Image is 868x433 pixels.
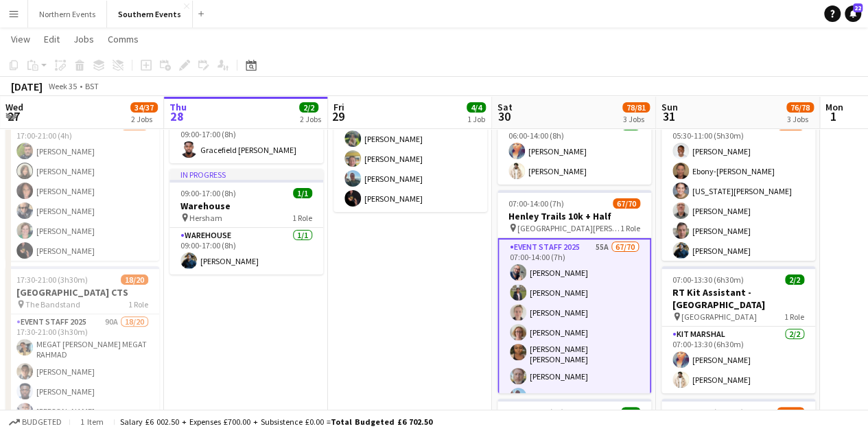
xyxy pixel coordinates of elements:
span: 27 [3,108,23,124]
app-job-card: 07:00-14:00 (7h)67/70Henley Trails 10k + Half [GEOGRAPHIC_DATA][PERSON_NAME]1 RoleEvent Staff 202... [497,190,651,393]
span: 1/1 [293,188,312,198]
a: Jobs [68,30,99,48]
span: [GEOGRAPHIC_DATA] [681,312,757,322]
span: 1 Role [128,299,148,309]
div: 2 Jobs [300,114,321,124]
span: 1 [823,108,843,124]
span: 76/78 [786,102,814,113]
span: Total Budgeted £6 702.50 [331,417,432,427]
div: Salary £6 002.50 + Expenses £700.00 + Subsistence £0.00 = [120,417,432,427]
span: The Bandstand [25,299,80,309]
h3: Henley Trails 10k + Half [497,210,651,222]
span: 18/20 [121,274,148,285]
div: [DATE] [11,80,43,93]
span: 4/4 [467,102,486,113]
div: 3 Jobs [623,114,649,124]
span: Wed [5,101,23,113]
span: 09:00-17:00 (8h) [180,188,236,198]
app-card-role: Kit Marshal2/207:00-13:30 (6h30m)[PERSON_NAME][PERSON_NAME] [661,327,815,393]
app-job-card: 05:30-11:00 (5h30m)50/51[PERSON_NAME] Park Triathlon [PERSON_NAME][GEOGRAPHIC_DATA]1 RoleEvent Ma... [661,58,815,261]
span: Edit [44,33,60,45]
div: 2 Jobs [131,114,157,124]
span: [GEOGRAPHIC_DATA][PERSON_NAME] [517,223,620,233]
app-card-role: Warehouse1/109:00-17:00 (8h)[PERSON_NAME] [169,228,323,274]
button: Budgeted [7,414,64,430]
a: Comms [102,30,144,48]
span: Jobs [73,33,94,45]
div: 1 Job [467,114,485,124]
span: Mon [825,101,843,113]
app-card-role: Event Staff 20254/412:00-15:00 (3h)[PERSON_NAME][PERSON_NAME][PERSON_NAME][PERSON_NAME] [333,106,487,212]
a: View [5,30,36,48]
span: Thu [169,101,187,113]
span: 30 [495,108,513,124]
button: Southern Events [107,1,193,27]
span: 1 item [75,417,108,427]
span: Budgeted [22,417,62,427]
span: 2/2 [299,102,318,113]
span: 29 [331,108,344,124]
span: 9/9 [621,407,640,417]
span: 78/81 [622,102,650,113]
span: 34/37 [130,102,158,113]
h3: [GEOGRAPHIC_DATA] CTS [5,286,159,299]
span: 28 [167,108,187,124]
span: 07:00-13:30 (6h30m) [672,274,744,285]
span: Sun [661,101,678,113]
span: 08:00-13:30 (5h30m) [672,407,744,417]
span: 17:30-21:00 (3h30m) [16,274,88,285]
span: Sat [497,101,513,113]
span: 07:00-14:00 (7h) [508,198,564,209]
div: BST [85,81,99,91]
span: 1 Role [620,223,640,233]
span: 31 [659,108,678,124]
button: Northern Events [28,1,107,27]
app-job-card: 07:00-13:30 (6h30m)2/2RT Kit Assistant - [GEOGRAPHIC_DATA] [GEOGRAPHIC_DATA]1 RoleKit Marshal2/20... [661,266,815,393]
span: 24/25 [777,407,804,417]
app-job-card: In progress09:00-17:00 (8h)1/1Warehouse Hersham1 RoleWarehouse1/109:00-17:00 (8h)[PERSON_NAME] [169,169,323,274]
span: Fri [333,101,344,113]
app-card-role: Kit Marshal2/206:00-14:00 (8h)[PERSON_NAME][PERSON_NAME] [497,118,651,185]
span: 1 Role [784,312,804,322]
span: 10:00-16:00 (6h) [508,407,564,417]
app-job-card: 17:00-21:00 (4h)16/17[PERSON_NAME] Triathlon + Run [PERSON_NAME] Lake ([GEOGRAPHIC_DATA])1 RoleEv... [5,58,159,261]
h3: RT Kit Assistant - [GEOGRAPHIC_DATA] [661,286,815,311]
a: Edit [38,30,65,48]
span: Week 35 [45,81,80,91]
h3: Warehouse [169,200,323,212]
span: 67/70 [613,198,640,209]
div: 3 Jobs [787,114,813,124]
app-card-role: Warehouse1/109:00-17:00 (8h)Gracefield [PERSON_NAME] [169,117,323,163]
span: 1 Role [292,213,312,223]
span: View [11,33,30,45]
span: 22 [853,3,863,12]
app-job-card: 12:00-15:00 (3h)4/4Henley Trails set up [GEOGRAPHIC_DATA][PERSON_NAME]1 RoleEvent Staff 20254/412... [333,58,487,212]
div: In progress [169,169,323,180]
a: 22 [845,5,861,22]
span: 2/2 [785,274,804,285]
span: Hersham [189,213,222,223]
span: Comms [108,33,139,45]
